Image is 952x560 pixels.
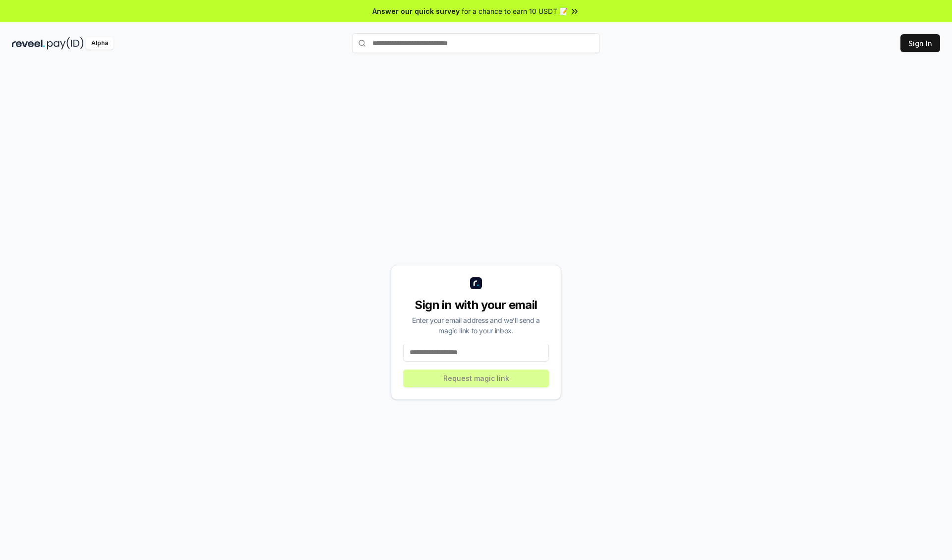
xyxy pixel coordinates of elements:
img: reveel_dark [12,37,45,50]
img: logo_small [470,277,482,289]
span: for a chance to earn 10 USDT 📝 [462,6,568,16]
img: pay_id [47,37,84,50]
button: Sign In [900,34,940,52]
span: Answer our quick survey [372,6,460,16]
div: Enter your email address and we’ll send a magic link to your inbox. [403,315,549,336]
div: Sign in with your email [403,297,549,313]
div: Alpha [86,37,114,50]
